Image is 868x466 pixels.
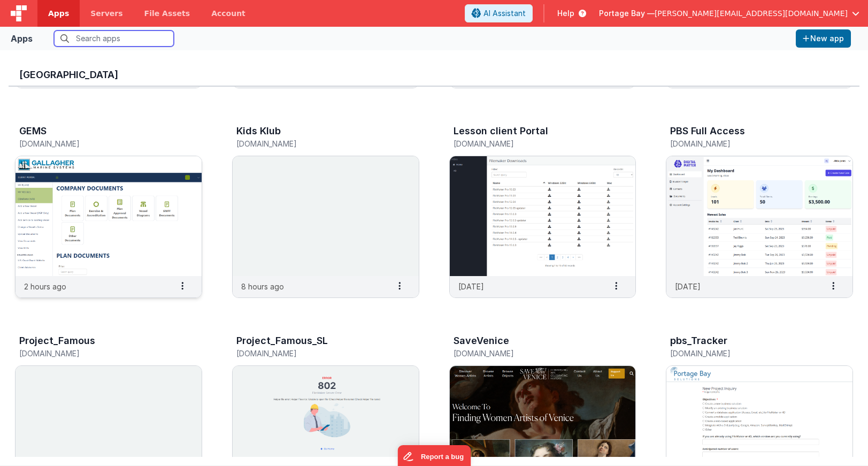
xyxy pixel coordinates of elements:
h5: [DOMAIN_NAME] [670,349,826,357]
h5: [DOMAIN_NAME] [236,140,393,148]
span: AI Assistant [483,8,526,19]
input: Search apps [54,30,174,47]
div: Apps [11,32,33,45]
h3: Kids Klub [236,126,281,136]
h3: Project_Famous [19,335,95,346]
h3: pbs_Tracker [670,335,727,346]
span: [PERSON_NAME][EMAIL_ADDRESS][DOMAIN_NAME] [655,8,848,19]
h5: [DOMAIN_NAME] [19,349,175,357]
h5: [DOMAIN_NAME] [454,140,610,148]
span: Apps [48,8,69,19]
p: [DATE] [458,281,484,292]
h3: GEMS [19,126,47,136]
p: 2 hours ago [24,281,66,292]
p: [DATE] [675,281,701,292]
h3: Lesson client Portal [454,126,548,136]
p: 8 hours ago [241,281,284,292]
span: Help [557,8,574,19]
button: Portage Bay — [PERSON_NAME][EMAIL_ADDRESS][DOMAIN_NAME] [599,8,859,19]
span: Servers [90,8,122,19]
span: Portage Bay — [599,8,655,19]
h3: [GEOGRAPHIC_DATA] [19,70,849,80]
h3: SaveVenice [454,335,509,346]
span: File Assets [144,8,190,19]
h5: [DOMAIN_NAME] [19,140,175,148]
h5: [DOMAIN_NAME] [454,349,610,357]
button: AI Assistant [465,4,533,22]
button: New app [796,29,851,48]
h3: Project_Famous_SL [236,335,328,346]
h5: [DOMAIN_NAME] [236,349,393,357]
h3: PBS Full Access [670,126,745,136]
h5: [DOMAIN_NAME] [670,140,826,148]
